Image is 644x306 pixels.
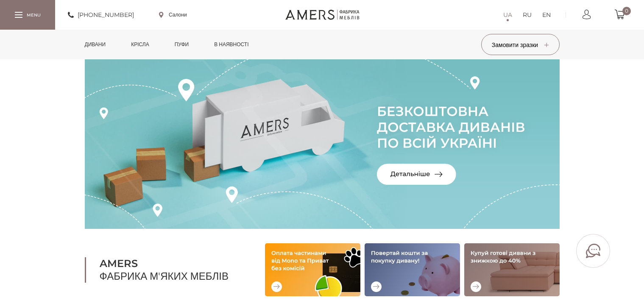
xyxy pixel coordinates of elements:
img: Оплата частинами від Mono та Приват без комісій [265,243,360,296]
a: в наявності [208,30,255,59]
img: Повертай кошти за покупку дивану [365,243,460,296]
a: [PHONE_NUMBER] [68,10,134,20]
a: Дивани [78,30,112,59]
a: Пуфи [168,30,195,59]
a: UA [503,10,512,20]
a: EN [542,10,551,20]
span: 0 [622,7,631,15]
h1: Фабрика м'яких меблів [85,257,244,283]
button: Замовити зразки [481,34,560,55]
b: AMERS [100,257,244,270]
a: RU [523,10,532,20]
span: Замовити зразки [492,41,549,49]
img: Купуй готові дивани зі знижкою до 40% [464,243,560,296]
a: Крісла [125,30,155,59]
a: Салони [159,11,187,19]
